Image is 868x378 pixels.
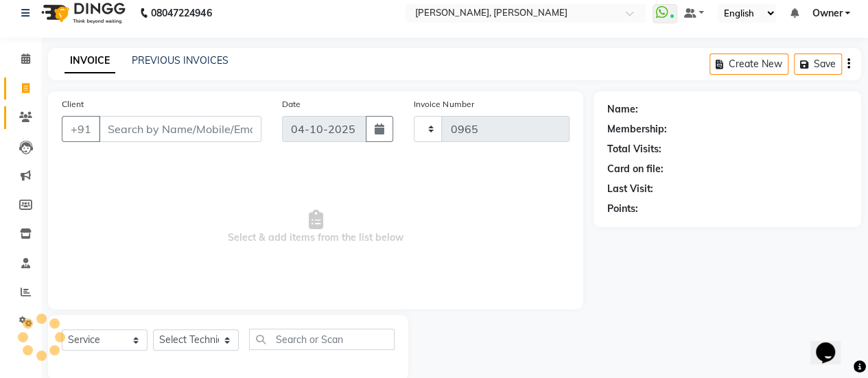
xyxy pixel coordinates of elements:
[812,6,842,21] span: Owner
[607,122,667,137] div: Membership:
[607,162,664,176] div: Card on file:
[282,98,301,110] label: Date
[414,98,473,110] label: Invoice Number
[249,329,395,350] input: Search or Scan
[132,54,228,67] a: PREVIOUS INVOICES
[62,116,100,142] button: +91
[99,116,261,142] input: Search by Name/Mobile/Email/Code
[607,202,638,216] div: Points:
[810,323,854,364] iframe: chat widget
[64,49,115,73] a: INVOICE
[607,142,661,156] div: Total Visits:
[709,54,788,75] button: Create New
[607,102,638,117] div: Name:
[62,98,84,110] label: Client
[794,54,842,75] button: Save
[62,158,570,296] span: Select & add items from the list below
[607,182,653,196] div: Last Visit:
